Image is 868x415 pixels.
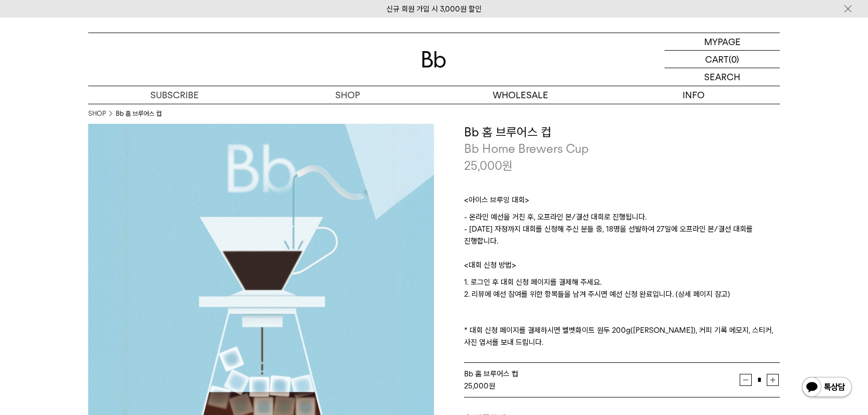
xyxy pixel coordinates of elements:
[464,259,780,276] p: <대회 신청 방법>
[464,276,780,348] p: 1. 로그인 후 대회 신청 페이지를 결제해 주세요. 2. 리뷰에 예선 참여를 위한 항목들을 남겨 주시면 예선 신청 완료입니다. (상세 페이지 참고) * 대회 신청 페이지를 결...
[464,194,780,211] p: <아이스 브루잉 대회>
[88,86,261,104] a: SUBSCRIBE
[705,51,729,68] p: CART
[464,140,780,157] p: Bb Home Brewers Cup
[464,380,740,392] div: 원
[729,51,739,68] p: (0)
[665,33,780,51] a: MYPAGE
[704,68,740,86] p: SEARCH
[767,374,779,386] button: 증가
[740,374,752,386] button: 감소
[464,124,780,141] h3: Bb 홈 브루어스 컵
[434,86,607,104] p: WHOLESALE
[502,158,513,173] span: 원
[607,86,780,104] p: INFO
[88,109,106,119] a: SHOP
[386,5,482,14] a: 신규 회원 가입 시 3,000원 할인
[422,51,446,68] img: 로고
[665,51,780,68] a: CART (0)
[464,211,780,259] p: - 온라인 예선을 거친 후, 오프라인 본/결선 대회로 진행됩니다. - [DATE] 자정까지 대회를 신청해 주신 분들 중, 18명을 선발하여 27일에 오프라인 본/결선 대회를 ...
[116,109,161,119] li: Bb 홈 브루어스 컵
[464,157,513,174] p: 25,000
[464,381,489,390] strong: 25,000
[704,33,741,50] p: MYPAGE
[801,376,853,400] img: 카카오톡 채널 1:1 채팅 버튼
[464,369,518,378] span: Bb 홈 브루어스 컵
[261,86,434,104] a: SHOP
